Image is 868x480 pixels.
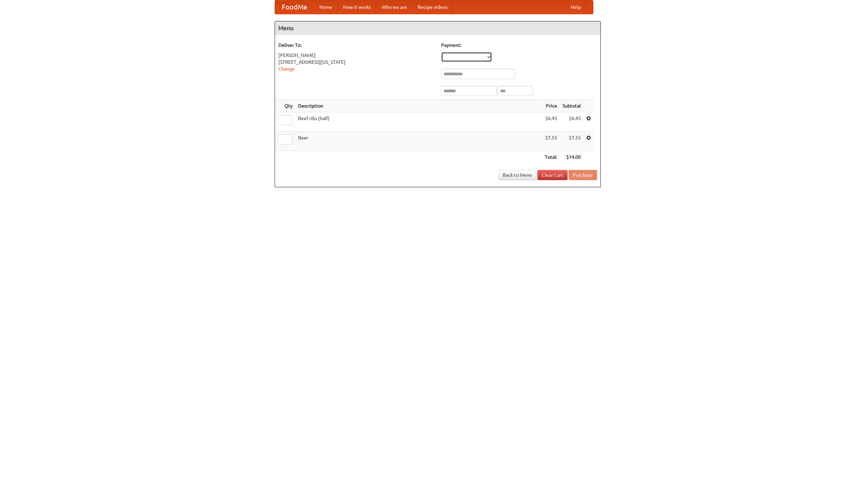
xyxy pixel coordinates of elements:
[295,132,542,151] td: Beer
[278,66,295,72] a: Change
[278,42,434,49] h5: Deliver To:
[569,170,597,180] button: Purchase
[275,100,295,112] th: Qty
[275,21,600,35] h4: Menu
[278,52,434,59] div: [PERSON_NAME]
[275,0,314,14] a: FoodMe
[542,151,560,164] th: Total:
[542,100,560,112] th: Price
[542,132,560,151] td: $7.55
[560,151,584,164] th: $14.00
[537,170,568,180] a: Clear Cart
[560,132,584,151] td: $7.55
[278,59,434,65] div: [STREET_ADDRESS][US_STATE]
[441,42,597,49] h5: Payment:
[338,0,376,14] a: How it works
[560,112,584,132] td: $6.45
[565,0,586,14] a: Help
[542,112,560,132] td: $6.45
[295,100,542,112] th: Description
[314,0,338,14] a: Home
[560,100,584,112] th: Subtotal
[376,0,412,14] a: Who we are
[498,170,536,180] a: Back to Menu
[295,112,542,132] td: Beef ribs (half)
[412,0,453,14] a: Recipe videos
